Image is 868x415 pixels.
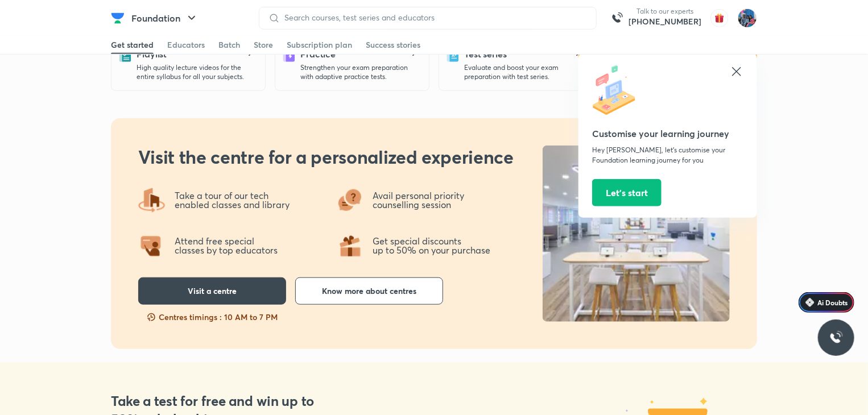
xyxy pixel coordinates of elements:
[592,145,743,165] p: Hey [PERSON_NAME], let’s customise your Foundation learning journey for you
[167,39,205,51] div: Educators
[805,298,815,307] img: Icon
[738,9,757,28] img: Sudhakara Rao
[366,36,420,54] a: Success stories
[373,236,490,254] p: Get special discounts up to 50% on your purchase
[629,16,701,27] a: [PHONE_NUMBER]
[280,13,587,22] input: Search courses, test series and educators
[138,277,286,305] button: Visit a centre
[629,7,701,16] p: Talk to our experts
[295,277,443,305] button: Know more about centres
[138,146,514,168] h2: Visit the centre for a personalized experience
[111,11,125,25] img: Company Logo
[254,39,273,51] div: Store
[592,65,643,116] img: icon
[543,146,730,322] img: uncentre_LP_b041622b0f.jpg
[159,312,278,323] p: Centres timings : 10 AM to 7 PM
[322,285,416,297] span: Know more about centres
[146,312,156,323] img: slots-fillng-fast
[167,36,205,54] a: Educators
[300,63,420,81] p: Strengthen your exam preparation with adaptive practice tests.
[336,186,363,214] img: offering3.png
[125,7,205,30] button: Foundation
[188,285,237,297] span: Visit a centre
[218,36,240,54] a: Batch
[111,36,154,54] a: Get started
[829,331,843,345] img: ttu
[817,298,848,307] span: Ai Doubts
[592,127,743,140] h5: Customise your learning journey
[710,9,729,27] img: avatar
[287,36,352,54] a: Subscription plan
[287,39,352,51] div: Subscription plan
[111,39,154,51] div: Get started
[336,232,363,259] img: offering1.png
[606,7,629,30] img: call-us
[138,232,166,259] img: offering2.png
[373,191,466,209] p: Avail personal priority counselling session
[366,39,420,51] div: Success stories
[254,36,273,54] a: Store
[137,63,256,81] p: High quality lecture videos for the entire syllabus for all your subjects.
[464,63,584,81] p: Evaluate and boost your exam preparation with test series.
[218,39,240,51] div: Batch
[138,186,166,214] img: offering4.png
[175,236,278,254] p: Attend free special classes by top educators
[799,292,854,313] a: Ai Doubts
[592,179,662,206] button: Let’s start
[175,191,290,209] p: Take a tour of our tech enabled classes and library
